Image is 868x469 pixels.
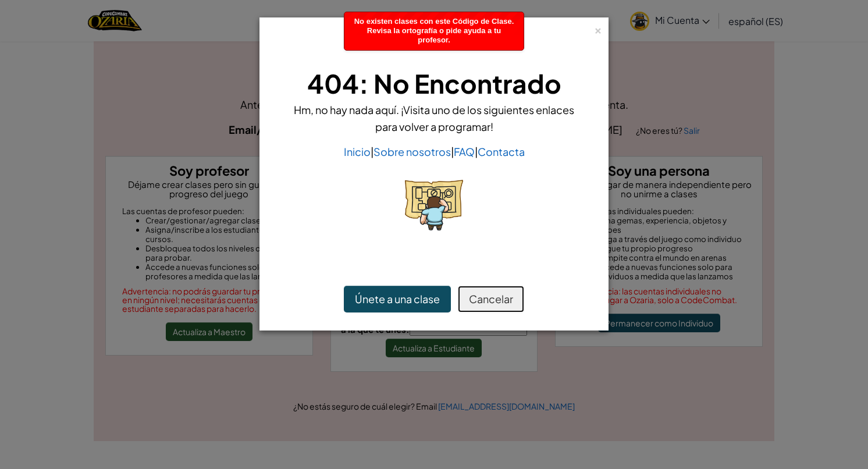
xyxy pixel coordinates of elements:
[307,67,373,100] span: 404:
[371,145,373,158] span: |
[454,145,475,158] a: FAQ
[344,145,371,158] a: Inicio
[405,180,463,230] img: 404_2.png
[354,17,514,44] span: No existen clases con este Código de Clase. Revisa la ortografía o pide ayuda a tu profesor.
[289,101,579,135] p: Hm, no hay nada aquí. ¡Visita uno de los siguientes enlaces para volver a programar!
[373,145,451,158] a: Sobre nosotros
[458,286,524,312] button: Cancelar
[451,145,454,158] span: |
[475,145,478,158] span: |
[594,23,602,35] div: ×
[344,286,451,312] button: Únete a una clase
[478,145,525,158] a: Contacta
[373,67,561,100] span: No Encontrado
